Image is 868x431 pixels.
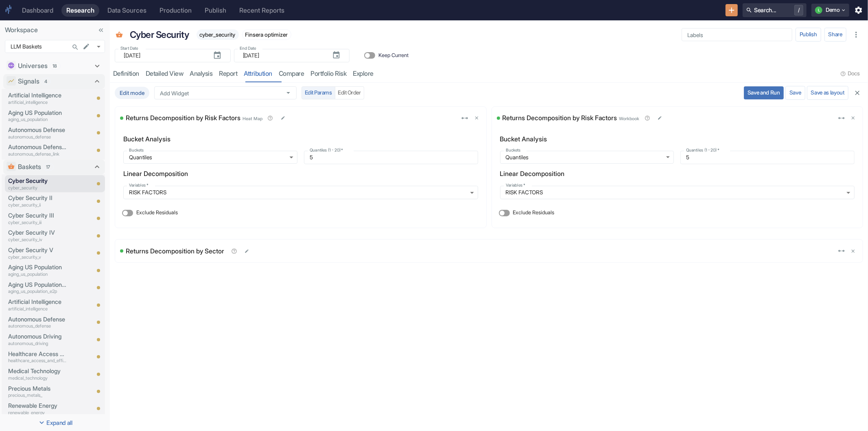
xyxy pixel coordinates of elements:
[619,116,639,121] span: Workbook
[8,211,67,220] p: Cyber Security III
[308,66,350,82] a: Portfolio Risk
[8,263,67,277] a: Aging US Populationaging_us_population
[3,74,105,89] div: Signals4
[107,7,146,14] div: Data Sources
[115,90,149,96] span: Edit mode
[5,25,105,35] p: Workspace
[302,86,335,99] button: Edit Params
[123,186,478,199] div: RISK FACTORS
[8,401,67,416] a: Renewable Energyrenewable_energy
[8,176,67,185] p: Cyber Security
[8,297,67,312] a: Artificial Intelligenceartificial_intelligence
[216,66,241,82] a: report
[95,24,107,36] button: Collapse Sidebar
[279,114,287,122] button: Edit Widget Name
[472,113,481,123] button: delete
[3,59,105,73] div: Universes18
[8,108,67,123] a: Aging US Populationaging_us_population
[8,367,67,376] p: Medical Technology
[8,246,67,255] p: Cyber Security V
[8,91,67,100] p: Artificial Intelligence
[335,86,364,99] button: Edit Order
[378,52,409,59] span: Keep Current
[838,67,863,80] button: Docs
[129,183,148,189] label: Variables
[18,77,40,86] p: Signals
[8,340,67,347] p: autonomous_driving
[18,61,48,71] p: Universes
[8,134,67,141] p: autonomous_defense
[8,185,67,191] p: cyber_security
[8,280,67,295] a: Aging US Population | E2Paging_us_population_e2p
[8,392,67,399] p: precious_metals_
[506,147,521,154] label: Buckets
[513,209,555,217] span: Exclude Residuals
[2,416,108,429] button: Expand all
[66,7,94,14] div: Research
[848,113,858,123] button: delete
[8,357,67,364] p: healthcare_access_and_efficiency
[120,46,138,52] label: Start Date
[129,147,144,154] label: Buckets
[8,99,67,106] p: artificial_intelligence
[824,28,846,42] button: Share
[44,164,53,171] span: 17
[128,26,192,44] div: Cyber Security
[500,151,674,164] div: Quantiles
[70,42,81,53] button: Search in Workspace...
[8,332,67,341] p: Autonomous Driving
[17,4,58,17] a: Dashboard
[50,63,60,70] span: 18
[243,31,291,38] span: Finsera optimizer
[241,66,276,82] a: attribution
[8,211,67,226] a: Cyber Security IIIcyber_security_iii
[126,247,226,255] div: Returns Decomposition by Sector
[126,114,262,122] div: Returns Decomposition by Risk Factors
[160,7,192,14] div: Production
[113,70,139,78] div: Definition
[123,169,478,179] p: Linear Decomposition
[8,323,67,330] p: autonomous_defense
[110,66,868,82] div: resource tabs
[8,194,67,208] a: Cyber Security IIcyber_security_ii
[8,91,67,106] a: Artificial Intelligenceartificial_intelligence
[8,384,67,399] a: Precious Metalsprecious_metals_
[8,202,67,209] p: cyber_security_ii
[350,66,377,82] a: Explore
[3,160,105,174] div: Baskets17
[8,194,67,202] p: Cyber Security II
[243,247,251,255] button: Edit Widget Name
[124,49,206,62] input: yyyy-mm-dd
[142,66,187,82] a: detailed view
[8,315,67,324] p: Autonomous Defense
[744,86,784,99] button: Save and Run
[8,271,67,278] p: aging_us_population
[807,86,848,100] button: Save as layout
[785,86,805,100] button: Save
[5,40,105,53] div: LLM Baskets
[796,28,821,42] button: Publish
[234,4,289,17] a: Recent Reports
[103,4,151,17] a: Data Sources
[243,116,262,121] span: Heat Map
[155,4,197,17] a: Production
[656,114,664,122] button: Edit Widget Name
[726,4,738,17] button: New Resource
[8,246,67,260] a: Cyber Security Vcyber_security_v
[8,315,67,330] a: Autonomous Defenseautonomous_defense
[8,228,67,237] p: Cyber Security IV
[187,66,216,82] a: analysis
[686,147,719,154] label: Quantiles (1 - 20)
[8,125,67,140] a: Autonomous Defenseautonomous_defense
[243,49,326,62] input: yyyy-mm-dd
[8,350,67,364] a: Healthcare Access and Efficiencyhealthcare_access_and_efficiency
[197,31,239,38] span: cyber_security
[116,31,123,40] span: Basket
[8,151,67,158] p: autonomous_defense_link
[811,4,849,17] button: LDemo
[500,169,855,179] p: Linear Decomposition
[8,263,67,272] p: Aging US Population
[500,186,855,199] div: RISK FACTORS
[461,112,468,125] div: Set Full Width
[506,183,525,189] label: Variables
